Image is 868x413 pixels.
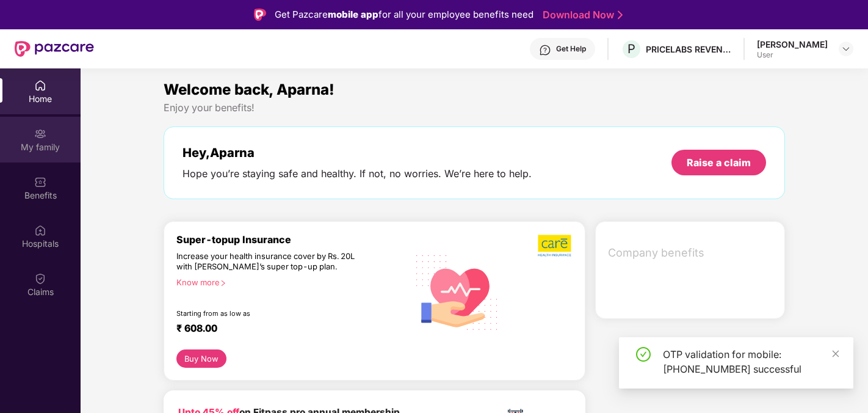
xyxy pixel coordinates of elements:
div: Get Pazcare for all your employee benefits need [275,7,533,22]
div: Hey, Aparna [183,145,532,160]
div: Increase your health insurance cover by Rs. 20L with [PERSON_NAME]’s super top-up plan. [176,251,355,272]
img: svg+xml;base64,PHN2ZyBpZD0iQ2xhaW0iIHhtbG5zPSJodHRwOi8vd3d3LnczLm9yZy8yMDAwL3N2ZyIgd2lkdGg9IjIwIi... [34,272,46,285]
img: svg+xml;base64,PHN2ZyBpZD0iSG9zcGl0YWxzIiB4bWxucz0iaHR0cDovL3d3dy53My5vcmcvMjAwMC9zdmciIHdpZHRoPS... [34,224,46,236]
div: Starting from as low as [176,309,356,318]
div: User [757,50,828,60]
img: Stroke [618,9,623,21]
img: svg+xml;base64,PHN2ZyBpZD0iSGVscC0zMngzMiIgeG1sbnM9Imh0dHA6Ly93d3cudzMub3JnLzIwMDAvc3ZnIiB3aWR0aD... [539,44,551,56]
span: check-circle [636,347,651,362]
span: close [831,349,840,358]
div: Enjoy your benefits! [164,101,785,114]
img: New Pazcare Logo [15,41,94,57]
span: Company benefits [608,244,775,261]
div: Know more [176,277,400,286]
img: svg+xml;base64,PHN2ZyBpZD0iSG9tZSIgeG1sbnM9Imh0dHA6Ly93d3cudzMub3JnLzIwMDAvc3ZnIiB3aWR0aD0iMjAiIG... [34,79,46,92]
div: [PERSON_NAME] [757,38,828,50]
img: Logo [254,9,266,21]
div: Super-topup Insurance [176,234,408,246]
strong: mobile app [328,9,378,20]
div: OTP validation for mobile: [PHONE_NUMBER] successful [663,347,839,376]
span: Welcome back, Aparna! [164,81,335,98]
img: svg+xml;base64,PHN2ZyBpZD0iRHJvcGRvd24tMzJ4MzIiIHhtbG5zPSJodHRwOi8vd3d3LnczLm9yZy8yMDAwL3N2ZyIgd2... [841,44,851,54]
img: svg+xml;base64,PHN2ZyBpZD0iQmVuZWZpdHMiIHhtbG5zPSJodHRwOi8vd3d3LnczLm9yZy8yMDAwL3N2ZyIgd2lkdGg9Ij... [34,176,46,188]
div: Company benefits [601,237,784,269]
div: Get Help [556,44,586,54]
img: svg+xml;base64,PHN2ZyB4bWxucz0iaHR0cDovL3d3dy53My5vcmcvMjAwMC9zdmciIHhtbG5zOnhsaW5rPSJodHRwOi8vd3... [408,241,507,342]
button: Buy Now [176,349,226,367]
div: Raise a claim [687,156,751,169]
div: Hope you’re staying safe and healthy. If not, no worries. We’re here to help. [183,167,532,180]
span: right [220,280,226,287]
span: P [627,42,635,56]
div: ₹ 608.00 [176,323,396,337]
div: PRICELABS REVENUE SOLUTIONS PRIVATE LIMITED [646,43,731,55]
img: svg+xml;base64,PHN2ZyB3aWR0aD0iMjAiIGhlaWdodD0iMjAiIHZpZXdCb3g9IjAgMCAyMCAyMCIgZmlsbD0ibm9uZSIgeG... [34,128,46,140]
a: Download Now [543,9,619,21]
img: b5dec4f62d2307b9de63beb79f102df3.png [538,234,573,257]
